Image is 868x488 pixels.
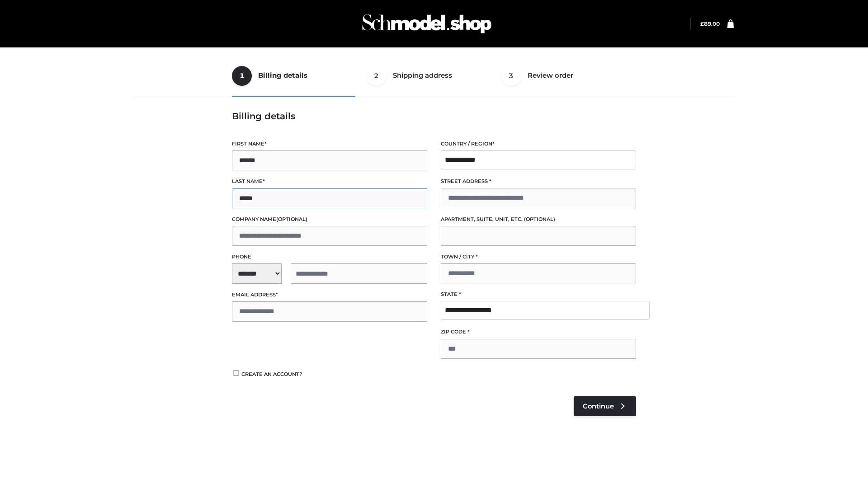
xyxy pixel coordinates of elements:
span: (optional) [524,216,555,222]
label: Country / Region [441,140,636,148]
label: Town / City [441,253,636,261]
label: Last name [232,177,427,186]
span: (optional) [276,216,307,222]
label: Street address [441,177,636,186]
label: Company name [232,215,427,224]
a: £89.00 [700,20,720,27]
label: Phone [232,253,427,261]
bdi: 89.00 [700,20,720,27]
label: ZIP Code [441,328,636,336]
span: £ [700,20,704,27]
img: Schmodel Admin 964 [359,6,495,42]
label: State [441,290,636,299]
a: Continue [574,396,636,416]
label: Apartment, suite, unit, etc. [441,215,636,224]
h3: Billing details [232,111,636,122]
span: Continue [583,402,614,410]
input: Create an account? [232,370,240,376]
label: First name [232,140,427,148]
label: Email address [232,291,427,299]
span: Create an account? [241,371,302,377]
